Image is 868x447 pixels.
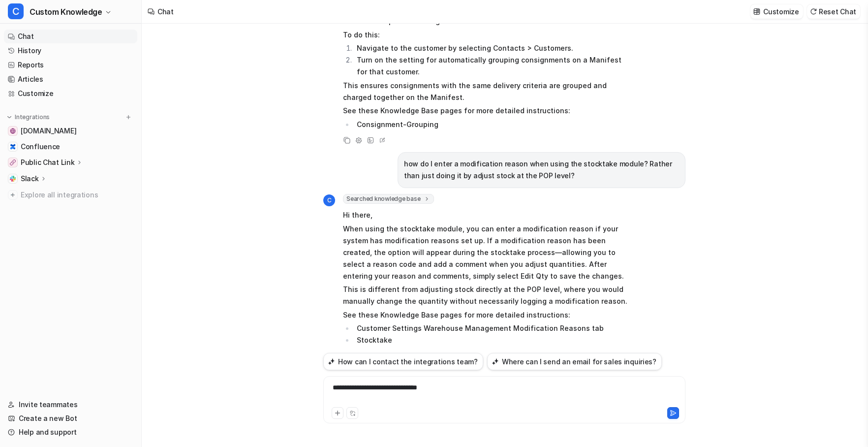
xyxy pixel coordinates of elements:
[157,6,174,17] div: Chat
[4,58,137,72] a: Reports
[4,87,137,100] a: Customize
[750,4,803,19] button: Customize
[354,334,631,346] li: Stocktake
[4,140,137,154] a: ConfluenceConfluence
[354,322,631,334] li: Customer Settings Warehouse Management Modification Reasons tab
[753,8,760,15] img: customize
[343,284,631,307] p: This is different from adjusting stock directly at the POP level, where you would manually change...
[15,113,50,121] p: Integrations
[323,353,483,370] button: How can I contact the integrations team?
[10,160,16,165] img: Public Chat Link
[4,398,137,412] a: Invite teammates
[354,42,631,54] li: Navigate to the customer by selecting Contacts > Customers.
[763,6,799,17] p: Customize
[30,5,102,19] span: Custom Knowledge
[21,187,133,203] span: Explore all integrations
[343,309,631,321] p: See these Knowledge Base pages for more detailed instructions:
[323,194,335,206] span: C
[4,112,53,122] button: Integrations
[343,209,631,221] p: Hi there,
[343,105,631,117] p: See these Knowledge Base pages for more detailed instructions:
[404,158,679,182] p: how do I enter a modification reason when using the stocktake module? Rather than just doing it b...
[21,142,60,152] span: Confluence
[21,158,75,167] p: Public Chat Link
[10,144,16,150] img: Confluence
[343,29,631,41] p: To do this:
[21,174,39,184] p: Slack
[807,4,860,19] button: Reset Chat
[343,223,631,282] p: When using the stocktake module, you can enter a modification reason if your system has modificat...
[10,128,16,134] img: help.cartoncloud.com
[354,54,631,78] li: Turn on the setting for automatically grouping consignments on a Manifest for that customer.
[487,353,662,370] button: Where can I send an email for sales inquiries?
[4,124,137,138] a: help.cartoncloud.com[DOMAIN_NAME]
[10,176,16,182] img: Slack
[8,190,18,200] img: explore all integrations
[8,3,24,19] span: C
[810,8,817,15] img: reset
[4,412,137,425] a: Create a new Bot
[4,44,137,58] a: History
[4,72,137,86] a: Articles
[4,425,137,439] a: Help and support
[354,119,631,130] li: Consignment-Grouping
[6,114,13,121] img: expand menu
[4,188,137,202] a: Explore all integrations
[4,30,137,43] a: Chat
[343,80,631,103] p: This ensures consignments with the same delivery criteria are grouped and charged together on the...
[125,114,132,121] img: menu_add.svg
[343,194,434,204] span: Searched knowledge base
[21,126,76,136] span: [DOMAIN_NAME]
